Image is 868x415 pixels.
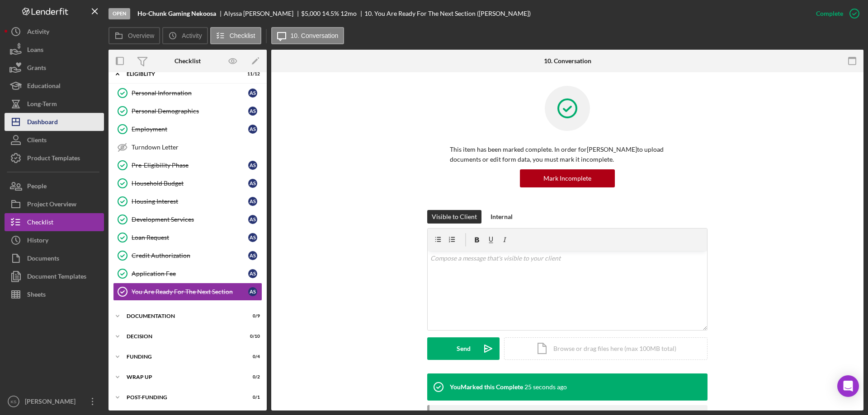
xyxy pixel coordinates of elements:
[127,71,237,77] div: Eligiblity
[27,231,48,252] div: History
[322,10,339,17] div: 14.5 %
[182,32,202,39] label: Activity
[108,8,130,19] div: Open
[543,169,591,187] div: Mark Incomplete
[248,233,257,242] div: A S
[5,213,104,231] button: Checklist
[27,249,59,270] div: Documents
[132,89,248,97] div: Personal Information
[248,215,257,224] div: A S
[108,27,160,44] button: Overview
[210,27,261,44] button: Checklist
[5,149,104,167] button: Product Templates
[23,392,81,413] div: [PERSON_NAME]
[450,383,523,391] div: You Marked this Complete
[427,210,481,224] button: Visible to Client
[224,10,301,17] div: Alyssa [PERSON_NAME]
[132,216,248,223] div: Development Services
[162,27,208,44] button: Activity
[113,84,262,102] a: Personal InformationAS
[248,107,257,116] div: A S
[11,399,17,404] text: KS
[364,10,531,17] div: 10. You Are Ready For The Next Section ([PERSON_NAME])
[132,144,262,151] div: Turndown Letter
[5,41,104,59] a: Loans
[113,228,262,247] a: Loan RequestAS
[5,285,104,303] button: Sheets
[248,269,257,278] div: A S
[27,23,49,43] div: Activity
[132,270,248,277] div: Application Fee
[5,177,104,195] button: People
[27,95,57,115] div: Long-Term
[5,77,104,95] a: Educational
[27,77,61,97] div: Educational
[132,234,248,241] div: Loan Request
[113,138,262,156] a: Turndown Letter
[132,107,248,115] div: Personal Demographics
[427,337,500,360] button: Send
[230,32,255,39] label: Checklist
[113,265,262,283] a: Application FeeAS
[816,5,843,23] div: Complete
[5,23,104,41] button: Activity
[520,169,615,187] button: Mark Incomplete
[248,125,257,134] div: A S
[27,177,47,197] div: People
[27,149,80,169] div: Product Templates
[5,131,104,149] button: Clients
[450,145,685,165] p: This item has been marked complete. In order for [PERSON_NAME] to upload documents or edit form d...
[248,161,257,170] div: A S
[291,32,339,39] label: 10. Conversation
[132,252,248,259] div: Credit Authorization
[248,179,257,188] div: A S
[113,247,262,265] a: Credit AuthorizationAS
[113,192,262,210] a: Housing InterestAS
[807,5,863,23] button: Complete
[432,210,477,224] div: Visible to Client
[27,213,53,233] div: Checklist
[837,375,859,397] div: Open Intercom Messenger
[137,10,216,17] b: Ho-Chunk Gaming Nekoosa
[27,195,76,215] div: Project Overview
[244,334,260,339] div: 0 / 10
[524,383,567,391] time: 2025-10-07 18:16
[113,156,262,174] a: Pre-Eligibility PhaseAS
[113,210,262,228] a: Development ServicesAS
[132,180,248,187] div: Household Budget
[128,32,154,39] label: Overview
[5,113,104,131] button: Dashboard
[132,162,248,169] div: Pre-Eligibility Phase
[244,354,260,359] div: 0 / 4
[127,374,237,380] div: Wrap up
[248,287,257,296] div: A S
[113,120,262,138] a: EmploymentAS
[27,267,86,288] div: Document Templates
[457,337,471,360] div: Send
[5,195,104,213] button: Project Overview
[244,395,260,400] div: 0 / 1
[127,395,237,400] div: Post-Funding
[127,313,237,319] div: Documentation
[244,71,260,77] div: 11 / 12
[127,334,237,339] div: Decision
[27,131,47,151] div: Clients
[248,197,257,206] div: A S
[175,57,201,65] div: Checklist
[486,210,517,224] button: Internal
[27,41,43,61] div: Loans
[5,59,104,77] a: Grants
[5,392,104,410] button: KS[PERSON_NAME]
[5,249,104,267] button: Documents
[113,283,262,301] a: You Are Ready For The Next SectionAS
[5,267,104,285] a: Document Templates
[5,95,104,113] button: Long-Term
[5,231,104,249] a: History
